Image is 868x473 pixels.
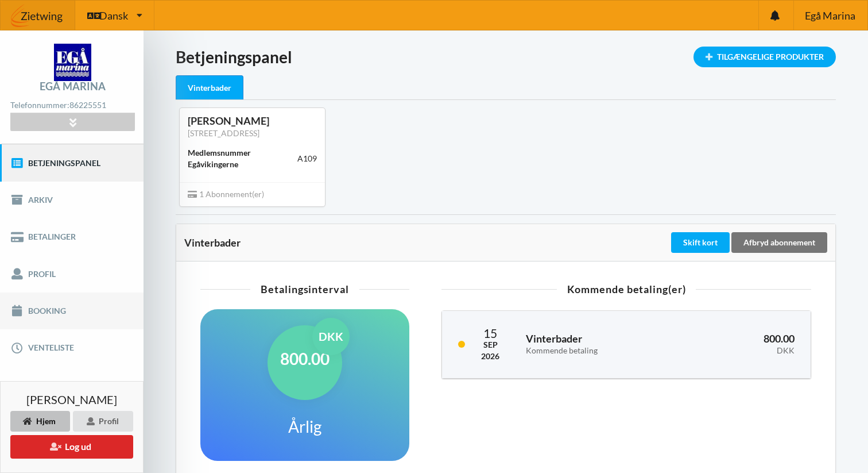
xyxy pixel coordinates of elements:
[188,189,264,199] span: 1 Abonnement(er)
[69,100,106,110] strong: 86225551
[689,332,795,355] h3: 800.00
[40,81,106,91] div: Egå Marina
[10,411,70,432] div: Hjem
[10,98,134,113] div: Telefonnummer:
[481,327,499,339] div: 15
[73,411,133,432] div: Profil
[689,346,795,356] div: DKK
[481,339,499,351] div: Sep
[288,416,321,437] h1: Årlig
[99,10,128,21] span: Dansk
[54,44,91,81] img: logo
[280,348,330,369] h1: 800.00
[10,435,133,459] button: Log ud
[184,237,669,248] div: Vinterbader
[671,232,730,253] div: Skift kort
[526,346,673,356] div: Kommende betaling
[176,47,836,67] h1: Betjeningspanel
[200,284,409,294] div: Betalingsinterval
[481,351,499,362] div: 2026
[441,284,811,294] div: Kommende betaling(er)
[312,318,350,355] div: DKK
[26,394,117,405] span: [PERSON_NAME]
[176,75,243,100] div: Vinterbader
[693,47,836,67] div: Tilgængelige Produkter
[188,114,317,128] div: [PERSON_NAME]
[297,153,317,164] div: A109
[526,332,673,355] h3: Vinterbader
[188,147,297,170] div: Medlemsnummer Egåvikingerne
[188,128,259,138] a: [STREET_ADDRESS]
[731,232,827,253] div: Afbryd abonnement
[805,10,855,21] span: Egå Marina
